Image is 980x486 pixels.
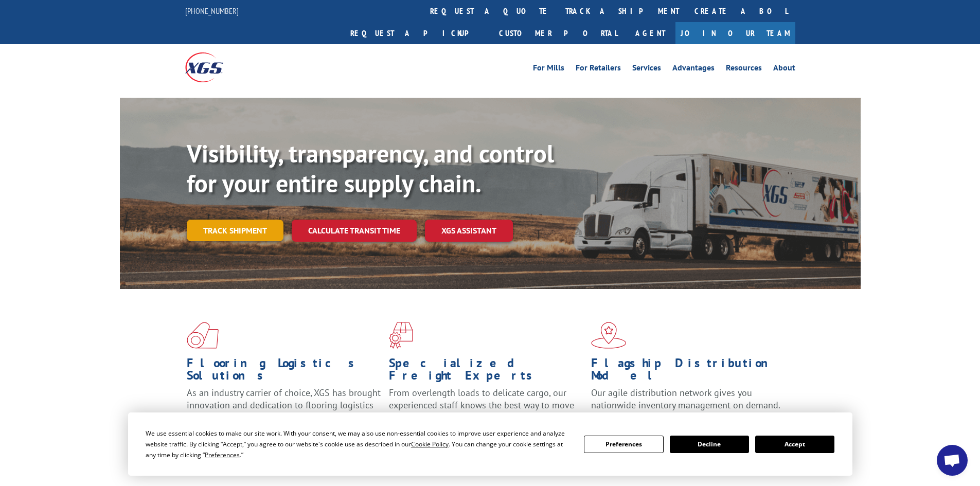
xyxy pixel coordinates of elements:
a: For Retailers [576,64,621,75]
b: Visibility, transparency, and control for your entire supply chain. [187,137,554,199]
span: Our agile distribution network gives you nationwide inventory management on demand. [591,387,780,411]
img: xgs-icon-total-supply-chain-intelligence-red [187,322,219,349]
a: Join Our Team [675,22,795,44]
h1: Flagship Distribution Model [591,357,786,387]
button: Preferences [584,436,663,453]
h1: Specialized Freight Experts [389,357,583,387]
span: Preferences [205,451,240,459]
a: Track shipment [187,220,283,241]
a: Advantages [672,64,715,75]
button: Accept [755,436,834,453]
p: From overlength loads to delicate cargo, our experienced staff knows the best way to move your fr... [389,387,583,433]
img: xgs-icon-focused-on-flooring-red [389,322,413,349]
div: Open chat [937,445,968,476]
a: Customer Portal [491,22,625,44]
a: About [773,64,795,75]
button: Decline [670,436,749,453]
span: As an industry carrier of choice, XGS has brought innovation and dedication to flooring logistics... [187,387,381,423]
h1: Flooring Logistics Solutions [187,357,381,387]
div: Cookie Consent Prompt [128,412,852,476]
a: Calculate transit time [292,220,417,242]
div: We use essential cookies to make our site work. With your consent, we may also use non-essential ... [146,428,572,460]
span: Cookie Policy [411,440,449,448]
a: Resources [726,64,762,75]
a: Services [632,64,661,75]
a: [PHONE_NUMBER] [185,6,239,16]
a: XGS ASSISTANT [425,220,513,242]
img: xgs-icon-flagship-distribution-model-red [591,322,627,349]
a: Request a pickup [343,22,491,44]
a: Agent [625,22,675,44]
a: For Mills [533,64,564,75]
